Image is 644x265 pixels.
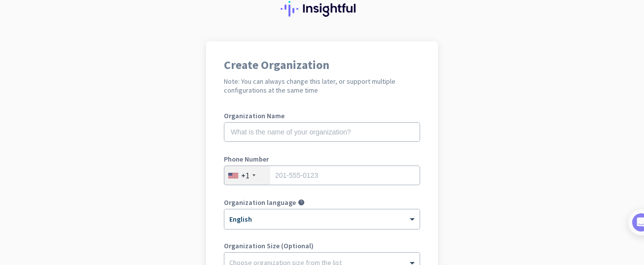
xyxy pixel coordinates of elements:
h1: Create Organization [224,59,420,71]
label: Organization Size (Optional) [224,242,420,249]
div: +1 [241,170,250,180]
label: Organization Name [224,112,420,119]
label: Organization language [224,199,296,206]
img: Insightful [281,1,363,17]
label: Phone Number [224,156,420,163]
i: help [298,199,305,206]
input: What is the name of your organization? [224,122,420,142]
h2: Note: You can always change this later, or support multiple configurations at the same time [224,77,420,95]
input: 201-555-0123 [224,166,420,185]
